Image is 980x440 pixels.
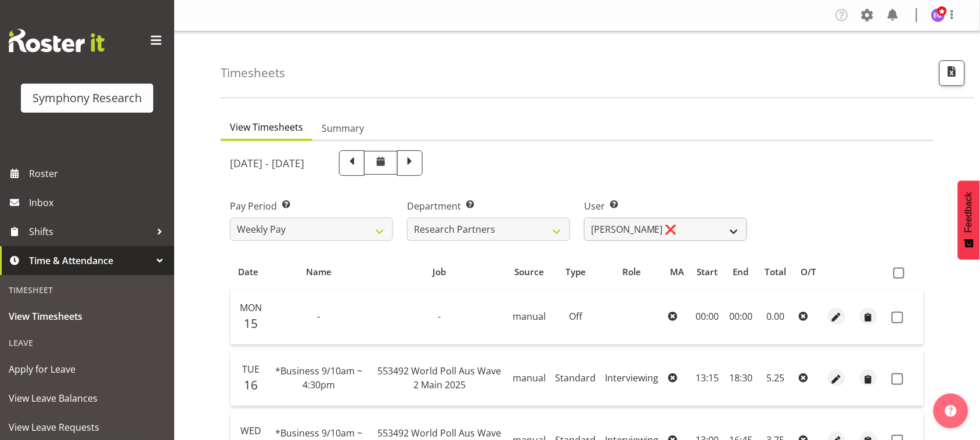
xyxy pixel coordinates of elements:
[623,265,642,279] span: Role
[725,289,757,345] td: 00:00
[29,223,151,240] span: Shifts
[9,389,165,407] span: View Leave Balances
[551,289,601,345] td: Off
[221,66,285,80] h4: Timesheets
[964,192,974,233] span: Feedback
[513,372,546,384] span: manual
[244,315,258,331] span: 15
[306,265,332,279] span: Name
[377,365,501,391] span: 553492 World Poll Aus Wave 2 Main 2025
[3,384,171,413] a: View Leave Balances
[690,289,725,345] td: 00:00
[9,360,165,378] span: Apply for Leave
[275,365,362,391] span: *Business 9/10am ~ 4:30pm
[3,331,171,355] div: Leave
[606,372,659,384] span: Interviewing
[244,377,258,393] span: 16
[9,419,165,436] span: View Leave Requests
[230,199,393,213] label: Pay Period
[317,310,320,323] span: -
[757,289,794,345] td: 0.00
[670,265,684,279] span: MA
[242,363,260,376] span: Tue
[697,265,718,279] span: Start
[3,278,171,302] div: Timesheet
[9,29,105,52] img: Rosterit website logo
[29,194,168,211] span: Inbox
[29,165,168,182] span: Roster
[945,405,957,417] img: help-xxl-2.png
[322,121,364,135] span: Summary
[931,8,945,22] img: emma-gannaway277.jpg
[230,120,303,134] span: View Timesheets
[939,60,965,86] button: Export CSV
[433,265,446,279] span: Job
[29,252,151,269] span: Time & Attendance
[757,351,794,406] td: 5.25
[765,265,787,279] span: Total
[690,351,725,406] td: 13:15
[801,265,817,279] span: O/T
[584,199,747,213] label: User
[9,308,165,325] span: View Timesheets
[438,310,441,323] span: -
[240,424,261,437] span: Wed
[3,355,171,384] a: Apply for Leave
[565,265,586,279] span: Type
[551,351,601,406] td: Standard
[407,199,570,213] label: Department
[33,89,142,107] div: Symphony Research
[958,181,980,259] button: Feedback - Show survey
[240,301,262,314] span: Mon
[514,265,544,279] span: Source
[725,351,757,406] td: 18:30
[3,302,171,331] a: View Timesheets
[230,157,304,169] h5: [DATE] - [DATE]
[733,265,749,279] span: End
[513,310,546,323] span: manual
[239,265,259,279] span: Date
